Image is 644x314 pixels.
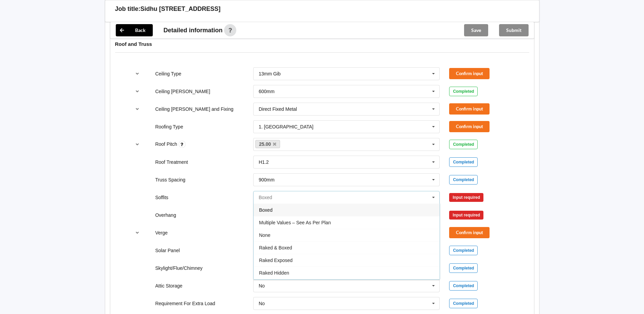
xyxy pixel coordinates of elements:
label: Solar Panel [155,248,180,253]
label: Skylight/Flue/Chimney [155,265,202,271]
span: Raked Hidden [259,270,289,276]
label: Verge [155,230,168,235]
span: None [259,232,270,238]
button: Confirm input [449,103,490,115]
button: Back [116,24,153,36]
span: Boxed [259,207,273,213]
div: Input required [449,193,483,202]
label: Roof Treatment [155,159,188,165]
a: 25.00 [255,140,280,148]
label: Ceiling [PERSON_NAME] and Fixing [155,106,233,112]
div: 13mm Gib [259,71,281,76]
div: Completed [449,157,478,167]
div: No [259,283,265,288]
div: 1. [GEOGRAPHIC_DATA] [259,124,313,129]
div: Completed [449,281,478,291]
div: 600mm [259,89,275,94]
button: reference-toggle [131,103,144,115]
label: Roofing Type [155,124,183,129]
label: Overhang [155,212,176,218]
label: Requirement For Extra Load [155,301,215,306]
label: Ceiling [PERSON_NAME] [155,89,210,94]
div: 900mm [259,177,275,182]
div: Completed [449,175,478,185]
h4: Roof and Truss [115,41,529,47]
h3: Sidhu [STREET_ADDRESS] [141,5,221,13]
span: Raked & Boxed [259,245,292,250]
div: Direct Fixed Metal [259,107,297,111]
div: Completed [449,299,478,308]
button: reference-toggle [131,227,144,239]
button: reference-toggle [131,68,144,80]
div: Completed [449,263,478,273]
div: No [259,301,265,306]
span: Detailed information [164,27,223,33]
div: H1.2 [259,160,269,164]
button: reference-toggle [131,85,144,98]
label: Ceiling Type [155,71,181,76]
span: Multiple Values – See As Per Plan [259,220,331,225]
button: Confirm input [449,121,490,132]
div: Completed [449,140,478,149]
div: Input required [449,211,483,220]
button: Confirm input [449,68,490,79]
label: Roof Pitch [155,141,178,147]
button: Confirm input [449,227,490,238]
span: Raked Exposed [259,258,293,263]
div: Completed [449,246,478,255]
label: Attic Storage [155,283,182,289]
div: Completed [449,87,478,96]
button: reference-toggle [131,138,144,151]
label: Soffits [155,195,168,200]
label: Truss Spacing [155,177,185,182]
h3: Job title: [115,5,141,13]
